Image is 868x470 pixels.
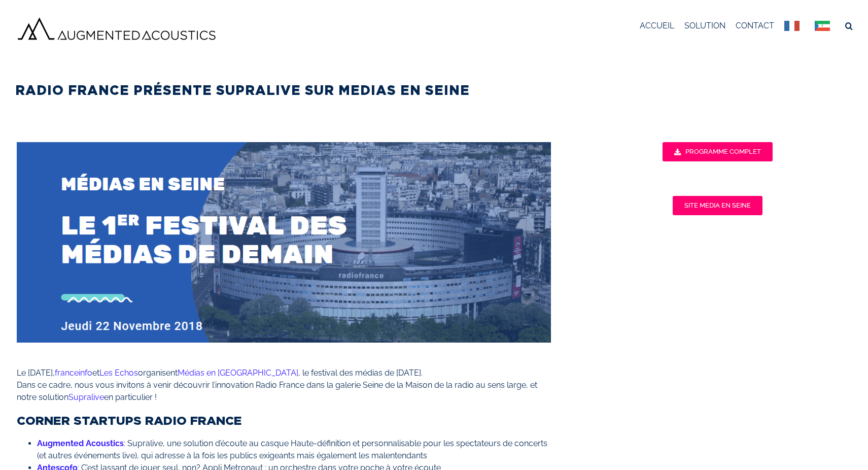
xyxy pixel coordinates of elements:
a: ACCUEIL [640,8,674,44]
header: Dans ce cadre, nous vous invitons à venir découvrir l’innovation Radio France dans la galerie Sei... [17,379,551,404]
a: SITE MEDIA EN SEINE [673,196,762,215]
a: Augmented Acoustics [37,439,124,448]
nav: Menu principal [640,8,853,44]
h1: RADIO FRANCE PRÉSENTE SUPRALIVE SUR MEDIAS EN SEINE [15,81,470,99]
span: SITE MEDIA EN SEINE [684,202,751,210]
span: ACCUEIL [640,22,674,30]
a: Programme complet [663,142,773,161]
h2: CORNER STARTUPS RADIO FRANCE [17,411,551,429]
a: franceinfo [55,368,92,378]
li: : Supralive, une solution d’écoute au casque Haute-définition et personnalisable pour les spectat... [37,438,551,462]
a: Supralive [68,392,104,402]
a: Recherche [845,8,853,44]
a: Français [784,8,805,44]
a: SOLUTION [684,8,725,44]
span: SOLUTION [684,22,725,30]
a: Les Echos [99,368,138,378]
span: Programme complet [685,148,761,156]
a: Médias en [GEOGRAPHIC_DATA] [178,368,298,378]
span: CONTACT [736,22,774,30]
img: mediasenseine1 [17,142,551,343]
header: Le [DATE], et organisent , le festival des médias de [DATE]. [17,367,551,379]
a: CONTACT [736,8,774,44]
a: e [815,8,835,44]
img: Augmented Acoustics Logo [15,15,218,42]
